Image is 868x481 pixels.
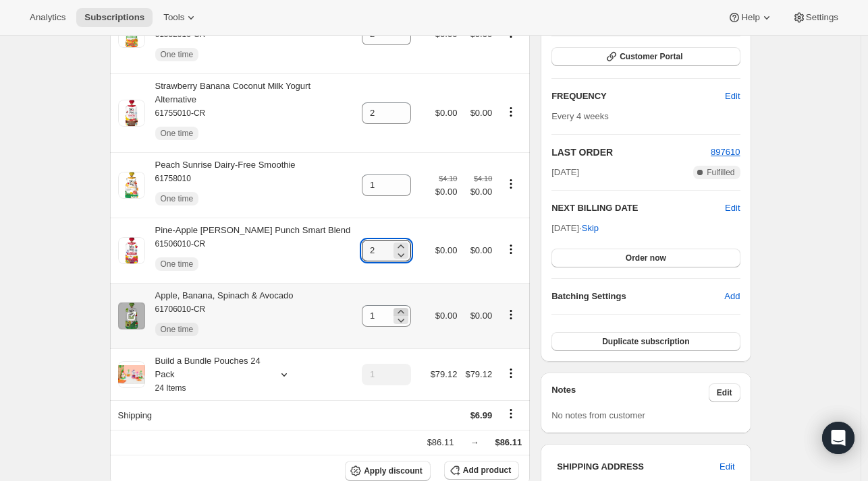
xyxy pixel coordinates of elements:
button: Shipping actions [500,406,522,421]
span: $0.00 [435,108,458,118]
button: Subscriptions [76,8,153,27]
img: product img [118,172,145,199]
span: [DATE] [551,166,579,179]
button: Skip [574,218,607,239]
span: $0.00 [470,311,493,321]
div: Build a Bundle Pouches 24 Pack [145,354,267,395]
button: Product actions [500,307,522,322]
span: $86.11 [495,437,522,447]
span: [DATE] · [551,223,599,233]
span: $0.00 [435,245,458,255]
span: $0.00 [435,185,458,199]
span: Fulfilled [707,167,734,178]
span: Help [741,12,759,23]
button: Product actions [500,366,522,381]
span: No notes from customer [551,410,645,420]
span: Every 4 weeks [551,111,609,121]
small: 24 Items [155,383,186,393]
button: Tools [155,8,206,27]
button: Apply discount [345,461,431,481]
button: Add [716,286,748,307]
span: Order now [626,253,666,263]
small: 61755010-CR [155,108,206,118]
span: Duplicate subscription [602,336,689,347]
span: $6.99 [470,410,493,420]
button: Product actions [500,104,522,119]
button: Analytics [22,8,74,27]
div: Open Intercom Messenger [822,422,855,454]
small: 61758010 [155,174,191,183]
button: Product actions [500,242,522,257]
button: Product actions [500,177,522,191]
h3: Notes [551,383,709,402]
span: Subscriptions [84,12,144,23]
span: One time [161,259,194,269]
div: Pine-Apple [PERSON_NAME] Punch Smart Blend [145,224,351,278]
span: Settings [806,12,838,23]
span: One time [161,128,194,139]
span: Edit [720,460,734,474]
h6: Batching Settings [551,290,724,303]
th: Shipping [110,400,358,430]
span: $79.12 [431,369,458,379]
span: One time [161,49,194,60]
div: → [470,436,479,449]
span: Edit [725,90,740,103]
small: 61506010-CR [155,239,206,249]
span: $0.00 [470,245,493,255]
div: Peach Sunrise Dairy-Free Smoothie [145,158,296,212]
span: Analytics [30,12,65,23]
img: product img [118,237,145,264]
span: One time [161,193,194,204]
span: Apply discount [364,466,423,476]
span: One time [161,324,194,335]
span: Add product [463,465,511,476]
button: Settings [784,8,846,27]
div: Strawberry Banana Coconut Milk Yogurt Alternative [145,79,354,147]
span: Add [724,290,740,303]
img: product img [118,100,145,127]
img: product img [118,302,145,329]
button: Add product [444,461,519,480]
button: Order now [551,249,740,267]
button: 897610 [711,146,740,159]
small: $4.10 [439,174,457,183]
span: $0.00 [435,311,458,321]
h3: SHIPPING ADDRESS [557,460,720,474]
button: Edit [725,201,740,215]
span: Tools [163,12,184,23]
div: Apple, Banana, Spinach & Avocado [145,289,294,343]
h2: LAST ORDER [551,146,711,159]
button: Edit [711,456,742,478]
span: Edit [717,387,732,398]
span: $0.00 [470,108,493,118]
div: $86.11 [427,436,454,449]
a: 897610 [711,147,740,157]
span: $0.00 [465,185,492,199]
span: Customer Portal [620,51,682,62]
h2: FREQUENCY [551,90,725,103]
button: Edit [717,86,748,107]
button: Duplicate subscription [551,332,740,351]
button: Edit [709,383,740,402]
span: $79.12 [465,369,492,379]
button: Customer Portal [551,47,740,66]
span: Skip [582,222,599,235]
button: Help [720,8,781,27]
small: 61706010-CR [155,304,206,314]
h2: NEXT BILLING DATE [551,201,725,215]
small: $4.10 [474,174,492,183]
